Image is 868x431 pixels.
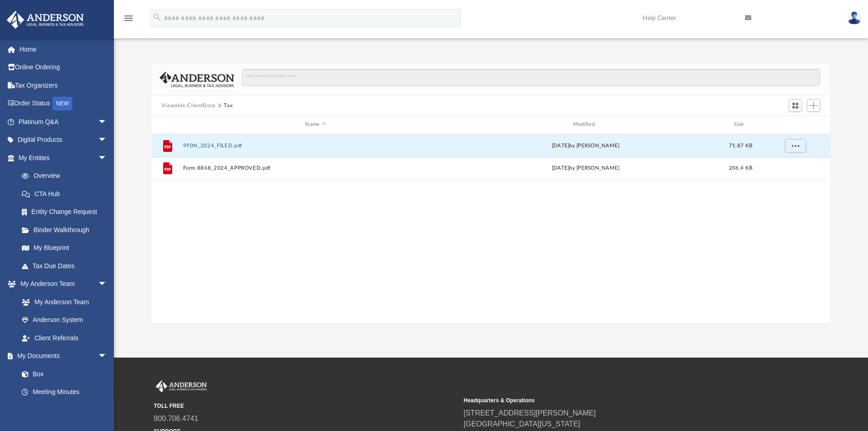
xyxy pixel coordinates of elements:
a: My Blueprint [13,239,116,257]
a: Digital Productsarrow_drop_down [6,131,121,149]
a: Anderson System [13,311,116,329]
button: More options [785,139,806,152]
a: Meeting Minutes [13,383,116,401]
span: [DATE] [551,143,569,148]
a: [GEOGRAPHIC_DATA][US_STATE] [464,420,580,428]
small: TOLL FREE [154,402,457,410]
button: Tax [224,102,233,110]
div: by [PERSON_NAME] [452,164,718,172]
button: Add [807,99,821,112]
a: Platinum Q&Aarrow_drop_down [6,113,121,131]
div: by [PERSON_NAME] [452,141,718,150]
span: arrow_drop_down [98,275,116,294]
a: Entity Change Request [13,203,121,221]
input: Search files and folders [242,69,820,86]
small: Headquarters & Operations [464,396,767,405]
a: menu [123,17,134,24]
span: arrow_drop_down [98,131,116,150]
div: id [156,120,179,129]
a: CTA Hub [13,185,121,203]
a: Tax Due Dates [13,257,121,275]
div: grid [152,134,831,323]
button: 990N_2024_FILED.pdf [183,143,448,149]
span: arrow_drop_down [98,113,116,131]
span: [DATE] [551,166,569,171]
span: 71.87 KB [729,143,752,148]
img: Anderson Advisors Platinum Portal [154,380,209,392]
div: Size [722,120,759,129]
div: Modified [452,120,719,129]
div: NEW [52,97,72,110]
a: Overview [13,167,121,185]
a: My Documentsarrow_drop_down [6,347,116,365]
span: 206.4 KB [729,166,752,171]
a: Tax Organizers [6,76,121,94]
div: Name [182,120,448,129]
a: Binder Walkthrough [13,221,121,239]
button: Switch to Grid View [789,99,802,112]
a: My Anderson Teamarrow_drop_down [6,275,116,293]
a: My Anderson Team [13,293,112,311]
button: Viewable-ClientDocs [162,102,216,110]
button: Form 8868_2024_APPROVED.pdf [183,165,448,171]
i: menu [123,13,134,24]
img: User Pic [847,11,861,25]
a: Order StatusNEW [6,94,121,113]
span: arrow_drop_down [98,347,116,366]
img: Anderson Advisors Platinum Portal [4,11,87,29]
a: Client Referrals [13,329,116,347]
i: search [152,12,162,22]
a: Box [13,365,112,383]
a: [STREET_ADDRESS][PERSON_NAME] [464,409,596,417]
a: 800.706.4741 [154,415,199,422]
a: Online Ordering [6,58,121,77]
div: id [763,120,827,129]
a: My Entitiesarrow_drop_down [6,149,121,167]
span: arrow_drop_down [98,149,116,167]
a: Home [6,40,121,58]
